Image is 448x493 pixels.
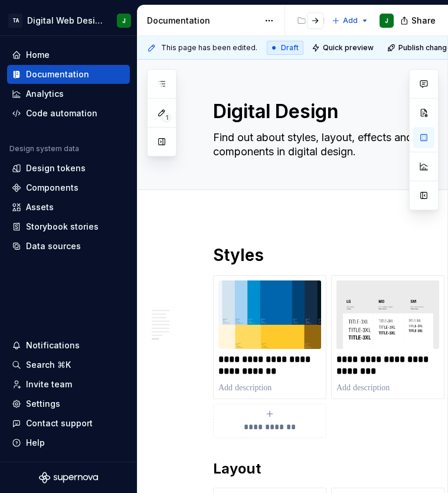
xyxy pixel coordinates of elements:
[7,45,130,64] a: Home
[211,97,442,126] textarea: Digital Design
[26,88,64,100] div: Analytics
[7,104,130,123] a: Code automation
[122,16,126,25] div: J
[7,159,130,178] a: Design tokens
[292,9,326,32] div: Page tree
[7,414,130,433] button: Contact support
[147,15,259,27] div: Documentation
[213,459,444,478] h2: Layout
[7,237,130,256] a: Data sources
[161,43,257,53] span: This page has been edited.
[7,336,130,355] button: Notifications
[26,221,99,233] div: Storybook stories
[26,359,71,371] div: Search ⌘K
[26,162,86,174] div: Design tokens
[26,49,50,61] div: Home
[2,8,135,33] button: TADigital Web DesignJ
[211,128,442,161] textarea: Find out about styles, layout, effects and components in digital design.
[7,217,130,236] a: Storybook stories
[26,182,79,194] div: Components
[343,16,358,25] span: Add
[26,417,93,429] div: Contact support
[308,40,379,56] button: Quick preview
[7,84,130,103] a: Analytics
[7,178,130,197] a: Components
[7,198,130,217] a: Assets
[328,12,372,29] button: Add
[336,280,439,349] img: 1bf6c8a4-0481-401c-9f26-811e2ace7d7a.jpg
[281,43,299,53] span: Draft
[26,201,54,213] div: Assets
[26,378,72,390] div: Invite team
[218,280,321,349] img: e7a202c6-eb3e-49de-a740-eb74ae613c8b.jpg
[26,437,45,449] div: Help
[7,65,130,84] a: Documentation
[27,15,103,27] div: Digital Web Design
[394,10,443,31] button: Share
[385,16,388,25] div: J
[7,433,130,452] button: Help
[26,240,81,252] div: Data sources
[7,375,130,394] a: Invite team
[8,14,22,28] div: TA
[7,355,130,374] button: Search ⌘K
[26,68,89,80] div: Documentation
[9,144,79,154] div: Design system data
[26,398,60,410] div: Settings
[213,244,444,266] h1: Styles
[323,43,374,53] span: Quick preview
[39,472,98,484] svg: Supernova Logo
[411,15,436,27] span: Share
[7,394,130,413] a: Settings
[26,339,80,351] div: Notifications
[162,113,171,122] span: 1
[26,107,97,119] div: Code automation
